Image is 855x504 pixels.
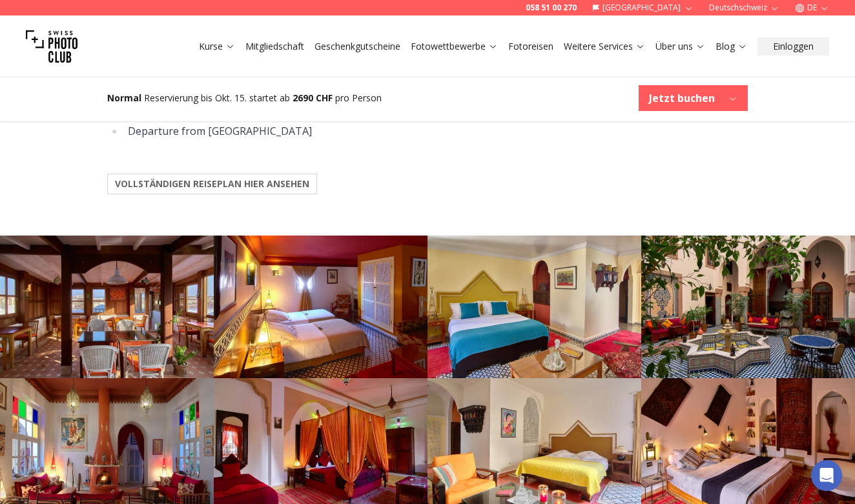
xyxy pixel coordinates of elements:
b: Normal [107,92,141,104]
a: Geschenkgutscheine [314,40,400,53]
div: Open Intercom Messenger [811,460,842,491]
span: pro Person [335,92,382,104]
button: Einloggen [757,37,829,55]
button: Fotowettbewerbe [406,37,503,55]
b: Jetzt buchen [649,90,715,106]
button: Geschenkgutscheine [309,37,406,55]
li: Departure from [GEOGRAPHIC_DATA] [124,122,748,140]
a: Blog [716,40,747,53]
button: VOLLSTÄNDIGEN REISEPLAN HIER ANSEHEN [107,174,317,194]
b: VOLLSTÄNDIGEN REISEPLAN HIER ANSEHEN [115,177,309,190]
button: Über uns [650,37,710,55]
button: Mitgliedschaft [240,37,309,55]
a: Fotowettbewerbe [411,40,498,53]
span: Reservierung bis Okt. 15. startet ab [144,92,290,104]
b: 2690 CHF [293,92,333,104]
button: Weitere Services [559,37,650,55]
a: 058 51 00 270 [526,3,577,13]
img: Photo200 [427,236,641,378]
a: Weitere Services [564,40,645,53]
a: Über uns [655,40,705,53]
a: Mitgliedschaft [245,40,304,53]
img: Photo201 [641,236,855,378]
img: Photo199 [214,236,427,378]
button: Fotoreisen [503,37,559,55]
button: Kurse [194,37,240,55]
a: Fotoreisen [508,40,553,53]
a: Kurse [199,40,235,53]
button: Blog [710,37,752,55]
img: Swiss photo club [26,21,77,72]
button: Jetzt buchen [639,85,748,111]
